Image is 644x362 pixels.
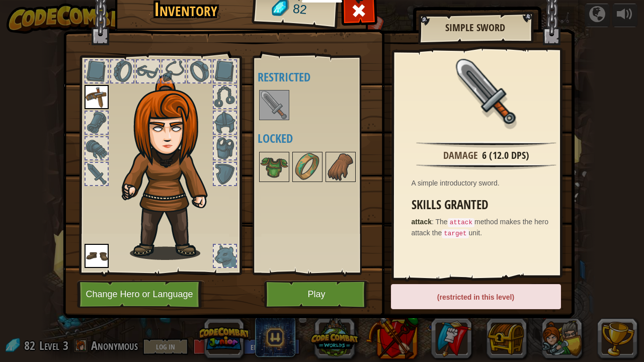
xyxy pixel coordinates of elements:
code: target [442,229,468,238]
span: The method makes the hero attack the unit. [412,218,549,237]
img: portrait.png [85,244,109,268]
img: portrait.png [293,153,321,181]
img: portrait.png [454,59,519,124]
h2: Simple Sword [428,22,523,33]
img: hr.png [416,163,556,170]
img: portrait.png [85,85,109,109]
div: Damage [443,148,478,163]
div: (restricted in this level) [391,284,561,309]
img: hr.png [416,141,556,148]
h4: Restricted [258,70,384,83]
div: A simple introductory sword. [412,178,567,188]
button: Change Hero or Language [77,281,205,308]
strong: attack [412,218,432,226]
h3: Skills Granted [412,198,567,212]
code: attack [448,218,474,227]
span: : [432,218,436,226]
img: portrait.png [260,91,288,119]
h4: Locked [258,132,384,145]
button: Play [264,281,369,308]
img: portrait.png [260,153,288,181]
img: hair_f2.png [117,75,225,260]
div: 6 (12.0 DPS) [482,148,529,163]
img: portrait.png [327,153,355,181]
